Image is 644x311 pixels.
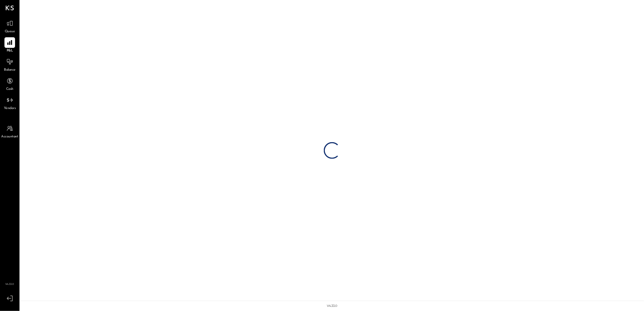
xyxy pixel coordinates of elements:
[7,48,13,53] span: P&L
[327,304,337,308] div: v 4.33.0
[4,68,16,73] span: Balance
[6,87,13,92] span: Cash
[1,134,18,139] span: Accountant
[4,106,16,111] span: Vendors
[0,123,19,139] a: Accountant
[5,29,15,34] span: Queue
[0,95,19,111] a: Vendors
[0,56,19,73] a: Balance
[0,76,19,92] a: Cash
[0,18,19,34] a: Queue
[0,37,19,53] a: P&L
